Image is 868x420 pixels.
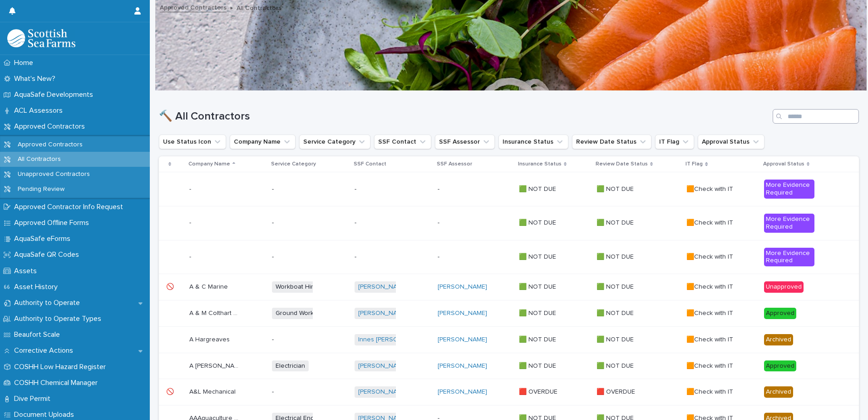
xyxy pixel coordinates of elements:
[10,59,40,67] p: Home
[272,219,322,227] p: -
[686,217,735,227] p: 🟧Check with IT
[189,217,193,227] p: -
[764,334,793,345] div: Archived
[764,180,814,199] div: More Evidence Required
[10,185,72,193] p: Pending Review
[686,334,735,344] p: 🟧Check with IT
[159,326,859,353] tr: A HargreavesA Hargreaves -Innes [PERSON_NAME] [PERSON_NAME] 🟩 NOT DUE🟩 NOT DUE 🟩 NOT DUE🟩 NOT DUE...
[159,135,226,149] button: Use Status Icon
[160,2,227,12] a: Approved Contractors
[272,281,321,293] span: Workboat Hire
[519,281,558,291] p: 🟩 NOT DUE
[272,185,322,193] p: -
[686,184,735,193] p: 🟧Check with IT
[189,251,193,261] p: -
[7,29,75,47] img: bPIBxiqnSb2ggTQWdOVV
[10,235,78,243] p: AquaSafe eForms
[358,283,408,291] a: [PERSON_NAME]
[10,106,70,115] p: ACL Assessors
[438,362,487,370] a: [PERSON_NAME]
[596,159,648,169] p: Review Date Status
[354,159,386,169] p: SSF Contact
[763,159,804,169] p: Approval Status
[519,184,558,193] p: 🟩 NOT DUE
[358,336,425,344] a: Innes [PERSON_NAME]
[597,334,636,344] p: 🟩 NOT DUE
[10,283,65,291] p: Asset History
[686,360,735,370] p: 🟧Check with IT
[10,75,63,83] p: What's New?
[159,206,859,240] tr: -- ---🟩 NOT DUE🟩 NOT DUE 🟩 NOT DUE🟩 NOT DUE 🟧Check with IT🟧Check with IT More Evidence Required
[597,360,636,370] p: 🟩 NOT DUE
[764,308,796,319] div: Approved
[438,388,487,396] a: [PERSON_NAME]
[10,90,100,99] p: AquaSafe Developments
[597,184,636,193] p: 🟩 NOT DUE
[10,379,105,387] p: COSHH Chemical Manager
[10,250,86,259] p: AquaSafe QR Codes
[189,360,242,370] p: A MacKinnon Electrical Contracting
[764,281,804,293] div: Unapproved
[159,240,859,274] tr: -- ---🟩 NOT DUE🟩 NOT DUE 🟩 NOT DUE🟩 NOT DUE 🟧Check with IT🟧Check with IT More Evidence Required
[159,353,859,379] tr: A [PERSON_NAME] Electrical ContractingA [PERSON_NAME] Electrical Contracting Electrician[PERSON_N...
[597,217,636,227] p: 🟩 NOT DUE
[519,386,559,396] p: 🟥 OVERDUE
[438,185,488,193] p: -
[686,386,735,396] p: 🟧Check with IT
[358,310,408,317] a: [PERSON_NAME]
[272,336,322,344] p: -
[686,281,735,291] p: 🟧Check with IT
[438,253,488,261] p: -
[299,135,370,149] button: Service Category
[597,251,636,261] p: 🟩 NOT DUE
[438,219,488,227] p: -
[159,172,859,206] tr: -- ---🟩 NOT DUE🟩 NOT DUE 🟩 NOT DUE🟩 NOT DUE 🟧Check with IT🟧Check with IT More Evidence Required
[597,386,637,396] p: 🟥 OVERDUE
[519,217,558,227] p: 🟩 NOT DUE
[272,360,309,372] span: Electrician
[355,185,405,193] p: -
[435,135,495,149] button: SSF Assessor
[764,386,793,398] div: Archived
[597,281,636,291] p: 🟩 NOT DUE
[10,410,81,419] p: Document Uploads
[10,170,97,178] p: Unapproved Contractors
[271,159,316,169] p: Service Category
[437,159,472,169] p: SSF Assessor
[519,334,558,344] p: 🟩 NOT DUE
[10,155,68,163] p: All Contractors
[355,253,405,261] p: -
[518,159,562,169] p: Insurance Status
[764,248,814,267] div: More Evidence Required
[10,315,108,323] p: Authority to Operate Types
[519,251,558,261] p: 🟩 NOT DUE
[159,300,859,326] tr: A & M Colthart LtdA & M Colthart Ltd Ground Work[PERSON_NAME] [PERSON_NAME] 🟩 NOT DUE🟩 NOT DUE 🟩 ...
[189,334,232,344] p: A Hargreaves
[773,109,859,124] input: Search
[10,395,58,403] p: Dive Permit
[237,2,281,12] p: All Contractors
[686,251,735,261] p: 🟧Check with IT
[10,330,67,339] p: Beaufort Scale
[10,141,90,149] p: Approved Contractors
[519,308,558,317] p: 🟩 NOT DUE
[358,362,408,370] a: [PERSON_NAME]
[10,363,113,371] p: COSHH Low Hazard Register
[272,388,322,396] p: -
[188,159,230,169] p: Company Name
[355,219,405,227] p: -
[498,135,568,149] button: Insurance Status
[438,283,487,291] a: [PERSON_NAME]
[764,360,796,372] div: Approved
[230,135,296,149] button: Company Name
[10,203,130,211] p: Approved Contractor Info Request
[189,308,242,317] p: A & M Colthart Ltd
[166,386,176,396] p: 🚫
[519,360,558,370] p: 🟩 NOT DUE
[159,274,859,300] tr: 🚫🚫 A & C MarineA & C Marine Workboat Hire[PERSON_NAME] [PERSON_NAME] 🟩 NOT DUE🟩 NOT DUE 🟩 NOT DUE...
[272,308,317,319] span: Ground Work
[438,310,487,317] a: [PERSON_NAME]
[572,135,651,149] button: Review Date Status
[358,388,408,396] a: [PERSON_NAME]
